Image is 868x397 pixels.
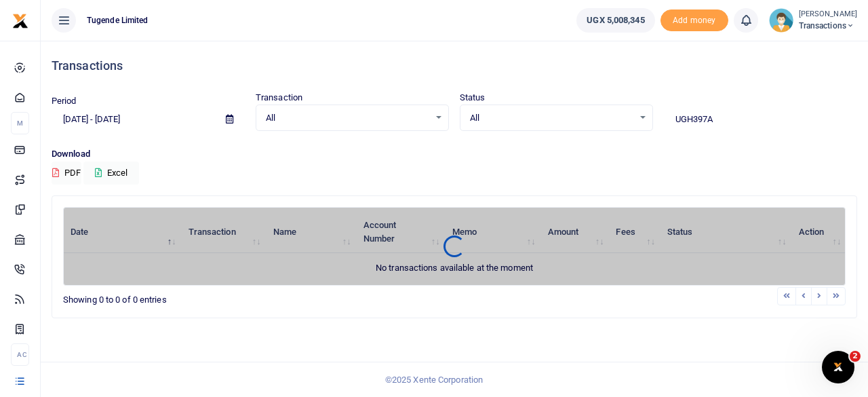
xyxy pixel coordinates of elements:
label: Status [460,91,486,105]
span: 2 [850,351,861,362]
p: Download [52,147,857,162]
img: profile-user [769,8,793,33]
img: logo-small [12,13,28,29]
span: UGX 5,008,345 [587,14,644,27]
input: Search [664,108,857,131]
span: Transactions [799,20,857,32]
li: Toup your wallet [660,10,728,32]
a: logo-small logo-large logo-large [12,15,28,25]
iframe: Intercom live chat [822,351,854,383]
button: Excel [83,162,139,185]
span: All [470,111,633,125]
span: Add money [660,10,728,32]
a: Add money [660,14,728,24]
span: All [266,111,429,125]
a: profile-user [PERSON_NAME] Transactions [769,8,857,33]
div: Showing 0 to 0 of 0 entries [63,286,384,307]
label: Transaction [256,91,302,105]
input: select period [52,108,215,131]
label: Period [52,94,77,108]
a: UGX 5,008,345 [576,8,654,33]
li: M [11,112,29,134]
li: Wallet ballance [571,8,660,33]
small: [PERSON_NAME] [799,9,857,20]
h4: Transactions [52,58,857,73]
button: PDF [52,162,81,185]
span: Tugende Limited [81,14,154,26]
li: Ac [11,343,29,366]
